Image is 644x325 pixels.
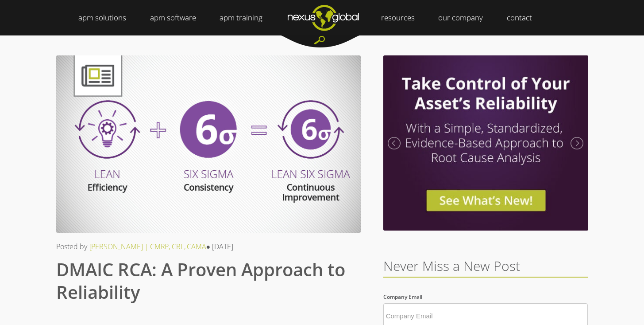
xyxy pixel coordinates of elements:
span: Posted by [56,242,87,251]
span: DMAIC RCA: A Proven Approach to Reliability [56,257,345,304]
span: Company Email [383,293,422,301]
img: Investigation Optimzier [383,55,588,231]
span: ● [DATE] [206,242,234,251]
a: [PERSON_NAME] | CMRP, CRL, CAMA [89,242,206,251]
span: Never Miss a New Post [383,257,520,275]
